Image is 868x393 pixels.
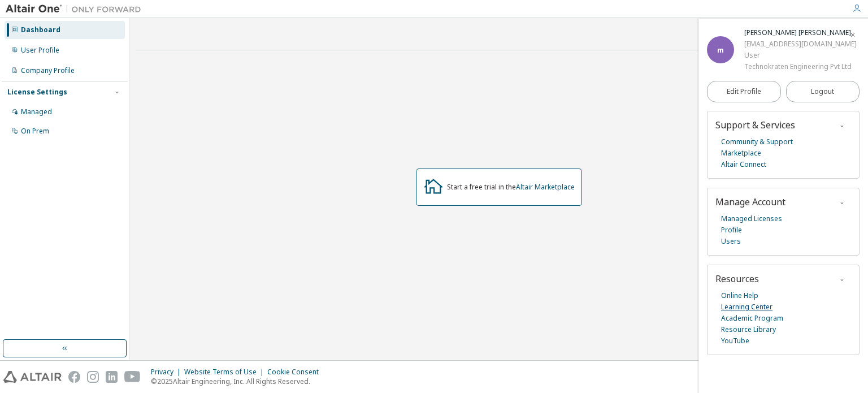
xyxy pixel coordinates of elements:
[21,107,52,116] div: Managed
[124,371,141,383] img: youtube.svg
[516,182,575,192] a: Altair Marketplace
[87,371,99,383] img: instagram.svg
[721,335,749,347] a: YouTube
[21,127,49,136] div: On Prem
[7,88,67,97] div: License Settings
[21,66,75,75] div: Company Profile
[721,236,741,247] a: Users
[721,136,793,148] a: Community & Support
[715,273,759,285] span: Resources
[721,213,782,224] a: Managed Licenses
[721,290,758,301] a: Online Help
[786,81,860,102] button: Logout
[151,377,325,386] p: © 2025 Altair Engineering, Inc. All Rights Reserved.
[21,25,60,34] div: Dashboard
[744,61,857,72] div: Technokraten Engineering Pvt Ltd
[727,87,761,96] span: Edit Profile
[21,46,59,55] div: User Profile
[744,27,857,38] div: marapally sai charan
[715,119,795,131] span: Support & Services
[68,371,80,383] img: facebook.svg
[721,313,783,324] a: Academic Program
[721,324,776,335] a: Resource Library
[721,224,742,236] a: Profile
[744,38,857,50] div: [EMAIL_ADDRESS][DOMAIN_NAME]
[717,45,724,55] span: m
[267,368,325,377] div: Cookie Consent
[106,371,118,383] img: linkedin.svg
[811,86,834,97] span: Logout
[707,81,781,102] a: Edit Profile
[151,368,184,377] div: Privacy
[6,3,147,15] img: Altair One
[715,196,785,208] span: Manage Account
[3,371,62,383] img: altair_logo.svg
[447,183,575,192] div: Start a free trial in the
[184,368,267,377] div: Website Terms of Use
[721,159,766,170] a: Altair Connect
[721,148,761,159] a: Marketplace
[744,50,857,61] div: User
[721,301,772,313] a: Learning Center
